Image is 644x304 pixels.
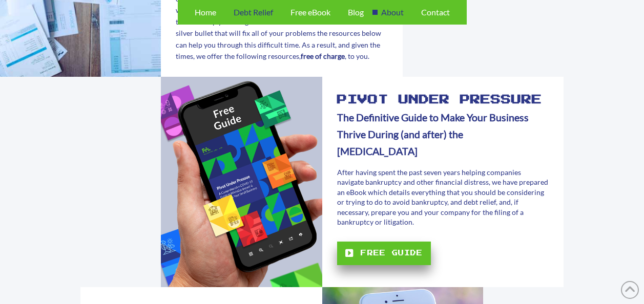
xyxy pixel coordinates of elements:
span: , to you. [345,52,369,60]
span: Debt Relief [234,8,273,16]
span: Free eBook [290,8,330,16]
b: The Definitive Guide to Make Your Business Thrive During (and after) the [MEDICAL_DATA] [337,112,529,158]
a: Free guide [337,242,431,265]
span: Contact [421,8,450,16]
b: Pivot Under Pressure [337,95,542,105]
span: About [381,8,404,16]
span: Free guide [361,248,423,258]
span: After having spent the past seven years helping companies navigate bankruptcy and other financial... [337,168,548,227]
span: Home [195,8,216,16]
span: Blog [348,8,364,16]
b: free of charge [301,52,345,60]
a: Back to Top [621,281,639,299]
